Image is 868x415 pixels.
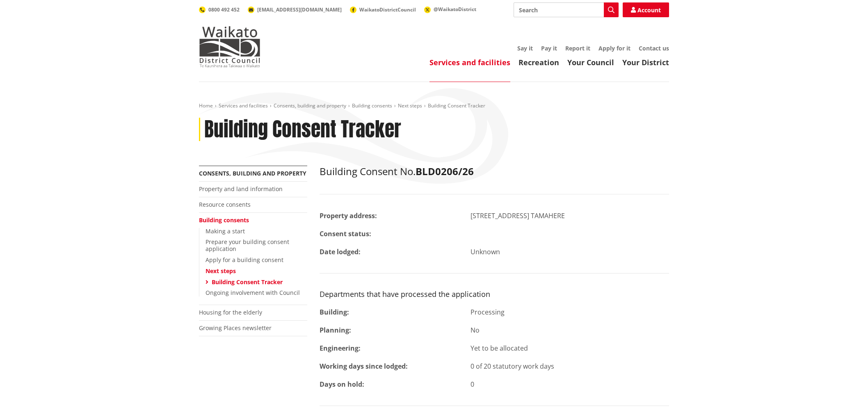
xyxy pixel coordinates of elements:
img: Waikato District Council - Te Kaunihera aa Takiwaa o Waikato [199,26,260,67]
a: Building consents [199,216,249,224]
a: Apply for it [598,44,630,52]
a: Resource consents [199,201,251,208]
a: Growing Places newsletter [199,324,272,332]
a: 0800 492 452 [199,6,240,13]
a: Making a start [206,227,245,235]
a: Report it [565,44,590,52]
a: @WaikatoDistrict [424,6,476,13]
strong: Consent status: [320,229,371,238]
a: Services and facilities [219,102,268,109]
a: [EMAIL_ADDRESS][DOMAIN_NAME] [248,6,342,13]
a: Pay it [541,44,557,52]
strong: Planning: [320,326,351,335]
span: [EMAIL_ADDRESS][DOMAIN_NAME] [257,6,342,13]
a: Property and land information [199,185,283,193]
span: @WaikatoDistrict [434,6,476,13]
h1: Building Consent Tracker [204,118,401,141]
strong: Engineering: [320,344,361,353]
div: Processing [464,307,676,317]
div: No [464,325,676,335]
a: Next steps [206,267,236,275]
a: WaikatoDistrictCouncil [350,6,416,13]
span: Building Consent Tracker [428,102,485,109]
h3: Departments that have processed the application [320,290,669,299]
strong: Working days since lodged: [320,362,408,371]
strong: Property address: [320,211,377,220]
a: Next steps [398,102,422,109]
a: Ongoing involvement with Council [206,289,300,296]
strong: Days on hold: [320,380,364,389]
strong: Building: [320,308,349,317]
a: Contact us [639,44,669,52]
a: Consents, building and property [274,102,346,109]
a: Prepare your building consent application [206,238,289,253]
a: Housing for the elderly [199,308,262,316]
strong: Date lodged: [320,247,361,256]
a: Apply for a building consent [206,256,283,264]
div: [STREET_ADDRESS] TAMAHERE [464,211,676,221]
a: Services and facilities [429,57,510,67]
strong: BLD0206/26 [416,164,474,178]
a: Consents, building and property [199,169,306,177]
a: Building Consent Tracker [212,278,283,286]
div: 0 of 20 statutory work days [464,361,676,371]
div: Yet to be allocated [464,343,676,353]
div: Unknown [464,247,676,257]
input: Search input [514,2,619,17]
a: Account [623,2,669,17]
a: Say it [517,44,533,52]
a: Recreation [519,57,559,67]
h2: Building Consent No. [320,166,669,178]
a: Your Council [567,57,614,67]
nav: breadcrumb [199,103,669,109]
a: Building consents [352,102,392,109]
div: 0 [464,379,676,389]
span: WaikatoDistrictCouncil [359,6,416,13]
a: Your District [622,57,669,67]
a: Home [199,102,213,109]
span: 0800 492 452 [208,6,240,13]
